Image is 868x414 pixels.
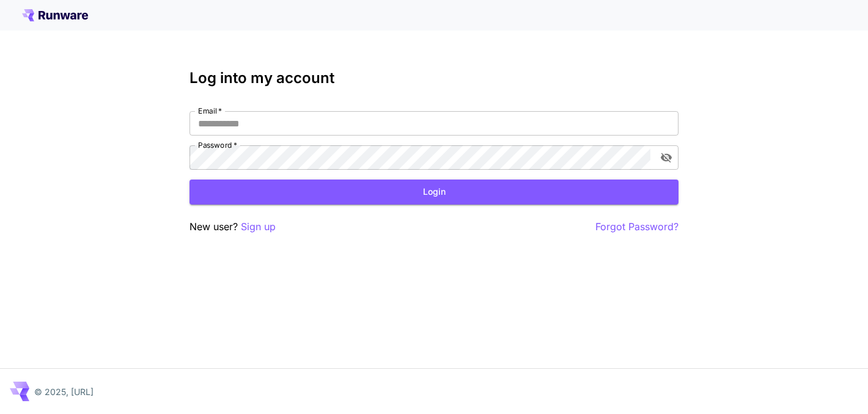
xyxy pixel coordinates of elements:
h3: Log into my account [189,70,679,87]
p: © 2025, [URL] [34,385,94,398]
button: Forgot Password? [595,219,679,234]
label: Email [198,106,222,116]
button: Login [189,180,679,205]
p: New user? [189,219,276,234]
label: Password [198,140,237,150]
button: toggle password visibility [655,147,677,169]
button: Sign up [241,219,276,234]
